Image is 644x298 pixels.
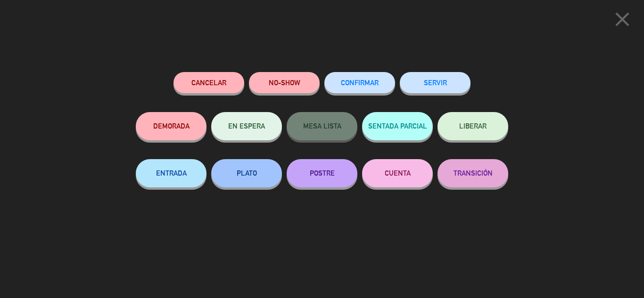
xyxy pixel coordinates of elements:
[362,112,433,140] button: SENTADA PARCIAL
[287,159,357,187] button: POSTRE
[324,72,395,93] button: CONFIRMAR
[136,112,206,140] button: DEMORADA
[136,159,206,187] button: ENTRADA
[459,122,487,130] span: LIBERAR
[438,112,508,140] button: LIBERAR
[611,8,634,31] i: close
[341,79,379,87] span: CONFIRMAR
[211,159,282,187] button: PLATO
[249,72,320,93] button: NO-SHOW
[400,72,471,93] button: SERVIR
[362,159,433,187] button: CUENTA
[211,112,282,140] button: EN ESPERA
[173,72,244,93] button: Cancelar
[608,7,637,35] button: close
[438,159,508,187] button: TRANSICIÓN
[287,112,357,140] button: MESA LISTA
